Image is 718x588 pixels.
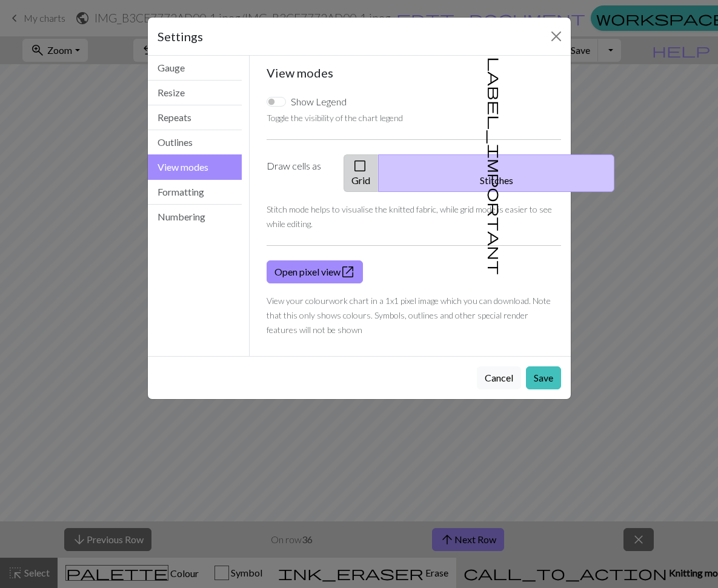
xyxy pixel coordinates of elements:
small: View your colourwork chart in a 1x1 pixel image which you can download. Note that this only shows... [267,296,551,335]
button: Stitches [378,154,614,192]
small: Stitch mode helps to visualise the knitted fabric, while grid mode is easier to see while editing. [267,204,552,229]
a: Open pixel view [267,260,363,283]
button: Numbering [148,205,242,229]
span: check_box_outline_blank [353,157,367,174]
small: Toggle the visibility of the chart legend [267,113,403,123]
span: open_in_new [341,263,355,280]
label: Draw cells as [259,154,336,192]
span: label_important [487,57,504,275]
button: Cancel [477,366,521,389]
button: Save [526,366,561,389]
h5: Settings [158,27,203,45]
button: Close [547,27,566,46]
label: Show Legend [291,94,347,109]
button: Formatting [148,180,242,205]
h5: View modes [267,65,561,80]
button: Resize [148,81,242,105]
button: Repeats [148,105,242,130]
button: Grid [344,154,379,192]
button: View modes [148,154,242,180]
button: Outlines [148,130,242,155]
button: Gauge [148,56,242,81]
